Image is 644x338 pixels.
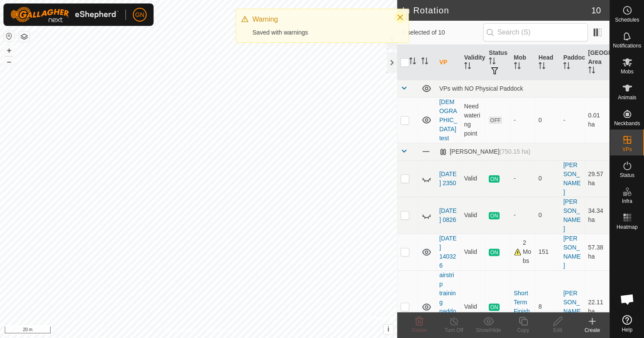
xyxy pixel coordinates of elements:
td: Valid [461,234,485,270]
p-sorticon: Activate to sort [588,68,595,75]
td: Valid [461,160,485,197]
span: 0 selected of 10 [402,28,483,37]
div: Show/Hide [471,326,506,334]
a: Privacy Policy [164,327,197,335]
span: Schedules [615,17,639,22]
span: Help [622,327,632,332]
td: 0 [535,97,560,143]
span: Heatmap [616,224,638,230]
div: Short Term Finishers [514,289,532,325]
span: ON [489,175,499,183]
a: [PERSON_NAME] [563,235,580,269]
p-sorticon: Activate to sort [464,63,471,70]
h2: In Rotation [402,5,591,16]
td: 0 [535,197,560,234]
a: [DATE] 0826 [439,207,457,223]
td: 0.01 ha [585,97,609,143]
span: Mobs [621,69,633,74]
a: [PERSON_NAME] [563,198,580,232]
span: Notifications [613,43,641,48]
div: - [514,174,532,183]
div: Edit [540,326,575,334]
p-sorticon: Activate to sort [421,59,428,66]
td: Valid [461,197,485,234]
td: 29.57 ha [585,160,609,197]
span: Delete [412,327,427,333]
span: ON [489,303,499,311]
button: + [4,45,14,56]
div: - [514,116,532,125]
button: Map Layers [19,32,29,42]
img: Gallagher Logo [10,7,119,22]
span: 10 [591,4,601,17]
span: (750.15 ha) [500,148,531,155]
td: Need watering point [461,97,485,143]
button: Reset Map [4,31,14,41]
span: VPs [622,147,631,152]
th: Paddock [560,45,584,80]
a: [DATE] 140326 [439,235,457,269]
th: Validity [461,45,485,80]
th: Mob [510,45,535,80]
td: 57.38 ha [585,234,609,270]
div: 2 Mobs [514,238,532,265]
td: 151 [535,234,560,270]
span: Status [619,173,634,178]
th: [GEOGRAPHIC_DATA] Area [585,45,609,80]
a: [PERSON_NAME] [563,290,580,324]
p-sorticon: Activate to sort [514,63,521,70]
input: Search (S) [483,23,588,41]
span: ON [489,249,499,256]
div: [PERSON_NAME] [439,148,531,155]
span: Neckbands [614,121,640,126]
div: Open chat [614,286,640,312]
a: [DEMOGRAPHIC_DATA] test [439,98,457,142]
a: [PERSON_NAME] [563,161,580,196]
td: 34.34 ha [585,197,609,234]
span: OFF [489,117,502,124]
p-sorticon: Activate to sort [489,59,496,66]
span: GN [135,10,144,19]
div: - [514,211,532,220]
div: Warning [253,14,388,25]
button: – [4,57,14,67]
div: Turn Off [436,326,471,334]
div: VPs with NO Physical Paddock [439,85,606,92]
th: VP [436,45,461,80]
p-sorticon: Activate to sort [409,59,416,66]
div: Copy [506,326,540,334]
span: i [387,325,389,333]
a: [DATE] 2350 [439,171,457,186]
p-sorticon: Activate to sort [538,63,545,70]
span: Animals [618,95,636,100]
a: Contact Us [207,327,232,335]
div: Saved with warnings [253,28,388,37]
button: i [384,325,393,334]
div: Create [575,326,609,334]
td: 0 [535,160,560,197]
p-sorticon: Activate to sort [563,63,570,70]
button: Close [394,11,406,23]
span: ON [489,212,499,219]
td: - [560,97,584,143]
th: Head [535,45,560,80]
a: Help [610,312,644,336]
span: Infra [622,199,632,204]
th: Status [485,45,510,80]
